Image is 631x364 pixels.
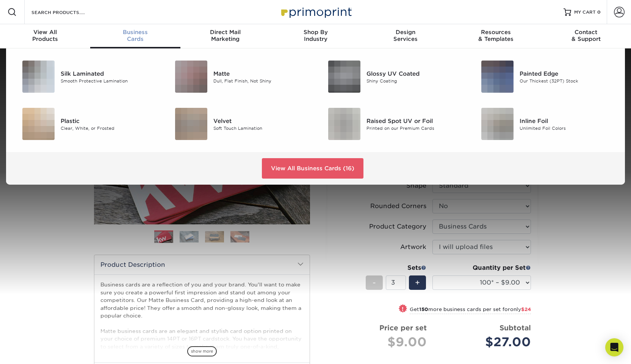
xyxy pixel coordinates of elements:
div: $9.00 [340,333,427,351]
div: Clear, White, or Frosted [61,125,157,131]
div: & Support [541,29,631,42]
strong: Price per set [379,324,427,332]
img: Silk Laminated Business Cards [22,61,55,93]
a: DesignServices [360,24,451,48]
iframe: Google Customer Reviews [2,341,64,361]
span: Contact [541,29,631,36]
div: Smooth Protective Lamination [61,78,157,84]
div: Dull, Flat Finish, Not Shiny [213,78,310,84]
span: Resources [451,29,541,36]
img: Inline Foil Business Cards [481,108,514,140]
div: Services [360,29,451,42]
a: Resources& Templates [451,24,541,48]
img: Plastic Business Cards [22,108,55,140]
a: Velvet Business Cards Velvet Soft Touch Lamination [168,105,310,143]
span: Design [360,29,451,36]
div: Our Thickest (32PT) Stock [520,78,616,84]
a: Direct MailMarketing [180,24,271,48]
span: only [510,306,531,312]
img: Velvet Business Cards [175,108,207,140]
div: Glossy UV Coated [366,69,463,78]
a: Silk Laminated Business Cards Silk Laminated Smooth Protective Lamination [15,58,157,96]
a: Matte Business Cards Matte Dull, Flat Finish, Not Shiny [168,58,310,96]
a: Glossy UV Coated Business Cards Glossy UV Coated Shiny Coating [321,58,463,96]
img: Painted Edge Business Cards [481,61,514,93]
div: Plastic [61,117,157,125]
a: Inline Foil Business Cards Inline Foil Unlimited Foil Colors [474,105,616,143]
div: Soft Touch Lamination [213,125,310,131]
span: 0 [597,9,601,15]
span: $24 [521,306,531,312]
div: Painted Edge [520,69,616,78]
a: Plastic Business Cards Plastic Clear, White, or Frosted [15,105,157,143]
div: $27.00 [438,333,531,351]
a: BusinessCards [90,24,180,48]
div: Unlimited Foil Colors [520,125,616,131]
span: ! [402,305,404,313]
img: Glossy UV Coated Business Cards [328,61,360,93]
div: & Templates [451,29,541,42]
strong: Subtotal [499,324,531,332]
input: SEARCH PRODUCTS..... [31,8,105,17]
span: show more [187,346,217,356]
div: Marketing [180,29,271,42]
div: Cards [90,29,180,42]
a: Painted Edge Business Cards Painted Edge Our Thickest (32PT) Stock [474,58,616,96]
small: Get more business cards per set for [410,306,531,314]
a: Shop ByIndustry [271,24,361,48]
div: Silk Laminated [61,69,157,78]
div: Industry [271,29,361,42]
img: Raised Spot UV or Foil Business Cards [328,108,360,140]
div: Open Intercom Messenger [605,338,623,356]
div: Printed on our Premium Cards [366,125,463,131]
strong: 150 [419,306,428,312]
div: Shiny Coating [366,78,463,84]
img: Matte Business Cards [175,61,207,93]
span: MY CART [574,9,596,16]
div: Inline Foil [520,117,616,125]
img: Primoprint [278,4,354,20]
div: Raised Spot UV or Foil [366,117,463,125]
a: View All Business Cards (16) [262,158,363,179]
a: Raised Spot UV or Foil Business Cards Raised Spot UV or Foil Printed on our Premium Cards [321,105,463,143]
span: Shop By [271,29,361,36]
div: Velvet [213,117,310,125]
span: Business [90,29,180,36]
a: Contact& Support [541,24,631,48]
div: Matte [213,69,310,78]
span: Direct Mail [180,29,271,36]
